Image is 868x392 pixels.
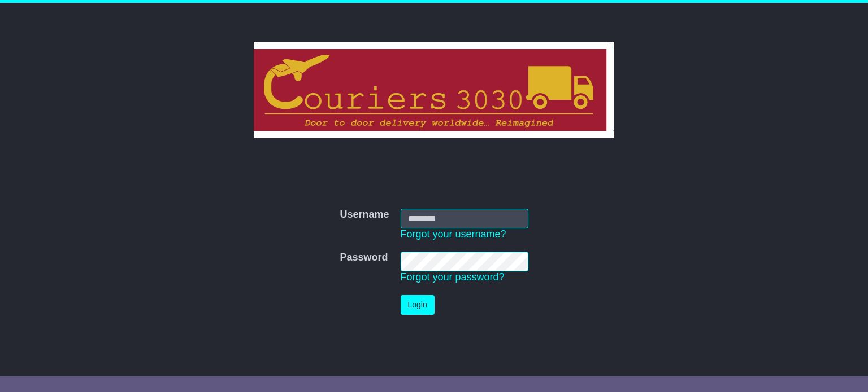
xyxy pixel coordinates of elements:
[254,42,615,138] img: Couriers 3030
[340,252,388,264] label: Password
[340,209,389,221] label: Username
[401,295,435,315] button: Login
[401,228,506,240] a: Forgot your username?
[401,271,505,283] a: Forgot your password?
